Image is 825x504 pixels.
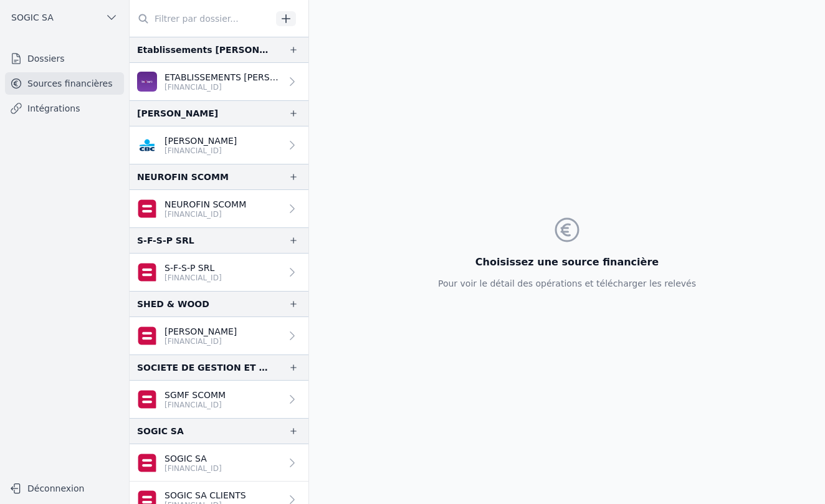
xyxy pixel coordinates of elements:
[130,444,308,482] a: SOGIC SA [FINANCIAL_ID]
[130,381,308,418] a: SGMF SCOMM [FINANCIAL_ID]
[165,273,222,283] p: [FINANCIAL_ID]
[165,389,226,401] p: SGMF SCOMM
[137,106,218,121] div: [PERSON_NAME]
[165,325,237,338] p: [PERSON_NAME]
[137,199,157,219] img: belfius-1.png
[165,464,222,473] p: [FINANCIAL_ID]
[137,389,157,409] img: belfius-1.png
[130,126,308,164] a: [PERSON_NAME] [FINANCIAL_ID]
[130,254,308,291] a: S-F-S-P SRL [FINANCIAL_ID]
[165,452,222,465] p: SOGIC SA
[165,336,237,346] p: [FINANCIAL_ID]
[165,198,246,211] p: NEUROFIN SCOMM
[165,146,237,156] p: [FINANCIAL_ID]
[165,262,222,274] p: S-F-S-P SRL
[137,169,229,184] div: NEUROFIN SCOMM
[5,7,124,27] button: SOGIC SA
[438,255,696,270] h3: Choisissez une source financière
[5,72,124,95] a: Sources financières
[137,135,157,155] img: CBC_CREGBEBB.png
[130,7,272,30] input: Filtrer par dossier...
[11,11,54,24] span: SOGIC SA
[137,262,157,282] img: belfius-1.png
[438,277,696,290] p: Pour voir le détail des opérations et télécharger les relevés
[165,489,246,502] p: SOGIC SA CLIENTS
[137,297,209,311] div: SHED & WOOD
[165,82,281,92] p: [FINANCIAL_ID]
[137,233,194,248] div: S-F-S-P SRL
[165,209,246,219] p: [FINANCIAL_ID]
[137,360,269,375] div: SOCIETE DE GESTION ET DE MOYENS POUR FIDUCIAIRES SCS
[137,453,157,473] img: belfius-1.png
[165,135,237,147] p: [PERSON_NAME]
[130,63,308,100] a: ETABLISSEMENTS [PERSON_NAME] & F [FINANCIAL_ID]
[5,478,124,498] button: Déconnexion
[137,42,269,57] div: Etablissements [PERSON_NAME] et fils [PERSON_NAME]
[5,97,124,120] a: Intégrations
[130,190,308,227] a: NEUROFIN SCOMM [FINANCIAL_ID]
[137,326,157,346] img: belfius-1.png
[165,400,226,410] p: [FINANCIAL_ID]
[130,317,308,354] a: [PERSON_NAME] [FINANCIAL_ID]
[137,72,157,92] img: BEOBANK_CTBKBEBX.png
[5,47,124,70] a: Dossiers
[165,71,281,83] p: ETABLISSEMENTS [PERSON_NAME] & F
[137,424,184,439] div: SOGIC SA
